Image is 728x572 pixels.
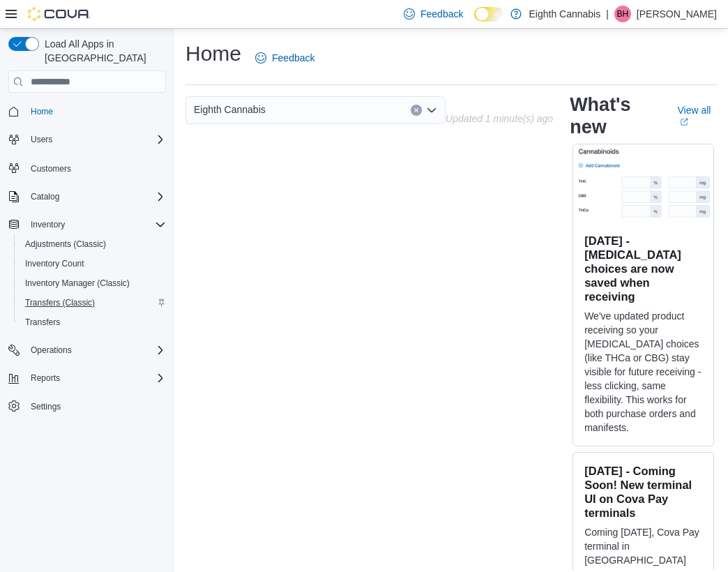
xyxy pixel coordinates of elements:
span: Load All Apps in [GEOGRAPHIC_DATA] [39,37,166,65]
button: Clear input [411,105,422,116]
a: Settings [25,398,66,415]
button: Open list of options [426,105,437,116]
button: Users [3,130,172,149]
span: Users [25,131,166,148]
span: Catalog [25,188,166,205]
span: Feedback [272,51,314,65]
h3: [DATE] - Coming Soon! New terminal UI on Cova Pay terminals [584,464,702,520]
span: BH [617,6,629,22]
span: Catalog [31,191,59,202]
nav: Complex example [8,96,166,453]
span: Settings [25,398,166,415]
p: Updated 1 minute(s) ago [446,113,553,124]
button: Inventory [25,216,70,233]
h1: Home [185,40,241,68]
span: Inventory Count [20,255,166,272]
span: Customers [25,159,166,176]
button: Transfers [14,313,172,332]
a: Customers [25,160,77,177]
a: Inventory Count [20,255,90,272]
p: [PERSON_NAME] [637,6,717,22]
span: Inventory Manager (Classic) [25,278,130,289]
p: | [606,6,609,22]
button: Operations [3,340,172,360]
img: Cova [28,7,91,21]
h3: [DATE] - [MEDICAL_DATA] choices are now saved when receiving [584,234,702,303]
span: Inventory [31,219,65,230]
button: Catalog [25,188,65,205]
span: Eighth Cannabis [194,101,266,118]
span: Dark Mode [474,22,475,22]
a: Feedback [250,44,320,72]
input: Dark Mode [474,7,503,22]
span: Transfers (Classic) [20,294,166,311]
span: Customers [31,163,71,174]
a: Home [25,103,59,120]
span: Adjustments (Classic) [25,239,106,250]
button: Transfers (Classic) [14,293,172,313]
button: Inventory Count [14,254,172,273]
div: Brady Hillis [614,6,631,22]
p: Eighth Cannabis [529,6,600,22]
button: Home [3,101,172,121]
span: Inventory Manager (Classic) [20,275,166,292]
button: Catalog [3,187,172,206]
a: View allExternal link [677,105,717,127]
span: Inventory Count [25,258,84,269]
span: Operations [25,342,166,359]
span: Feedback [420,7,463,21]
span: Transfers (Classic) [25,297,95,308]
button: Operations [25,342,77,359]
h2: What's new [570,93,660,138]
a: Inventory Manager (Classic) [20,275,135,292]
button: Customers [3,158,172,178]
span: Transfers [20,314,166,331]
span: Operations [31,345,72,356]
span: Settings [31,401,61,412]
a: Transfers (Classic) [20,294,100,311]
span: Reports [31,372,60,384]
button: Adjustments (Classic) [14,234,172,254]
span: Users [31,134,52,145]
span: Home [31,106,53,117]
button: Reports [3,368,172,388]
button: Settings [3,396,172,416]
a: Transfers [20,314,66,331]
a: Adjustments (Classic) [20,236,112,253]
button: Inventory [3,215,172,234]
span: Reports [25,370,166,386]
span: Inventory [25,216,166,233]
p: We've updated product receiving so your [MEDICAL_DATA] choices (like THCa or CBG) stay visible fo... [584,309,702,435]
span: Home [25,103,166,120]
button: Users [25,131,58,148]
svg: External link [680,118,688,126]
span: Adjustments (Classic) [20,236,166,253]
button: Inventory Manager (Classic) [14,273,172,293]
span: Transfers [25,317,60,328]
button: Reports [25,370,66,386]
